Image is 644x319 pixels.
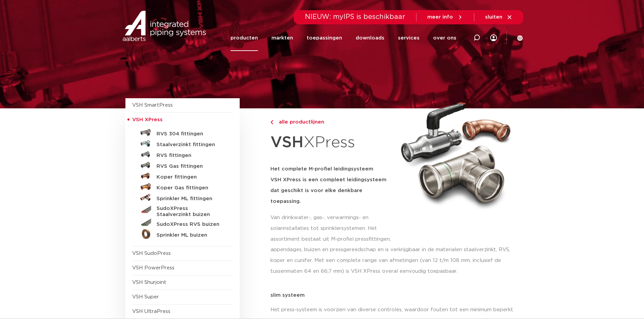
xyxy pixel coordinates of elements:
[157,131,223,137] h5: RVS 304 fittingen
[132,309,170,314] a: VSH UltraPress
[485,15,502,20] span: sluiten
[270,244,519,277] p: appendages, buizen en pressgereedschap en is verkrijgbaar in de materialen staalverzinkt, RVS, ko...
[132,251,171,256] a: VSH SudoPress
[427,14,463,20] a: meer info
[231,25,258,51] a: producten
[157,174,223,180] h5: Koper fittingen
[132,218,233,229] a: SudoXPress RVS buizen
[270,135,304,150] strong: VSH
[270,164,393,207] h5: Het complete M-profiel leidingsysteem VSH XPress is een compleet leidingsysteem dat geschikt is v...
[427,15,453,20] span: meer info
[270,120,273,125] img: chevron-right.svg
[307,25,342,51] a: toepassingen
[132,192,233,203] a: Sprinkler ML fittingen
[490,30,497,45] div: my IPS
[157,206,223,218] h5: SudoXPress Staalverzinkt buizen
[157,196,223,202] h5: Sprinkler ML fittingen
[157,163,223,169] h5: RVS Gas fittingen
[231,25,456,51] nav: Menu
[398,25,420,51] a: services
[157,185,223,191] h5: Koper Gas fittingen
[132,127,233,138] a: RVS 304 fittingen
[157,221,223,228] h5: SudoXPress RVS buizen
[132,117,163,122] span: VSH XPress
[132,170,233,181] a: Koper fittingen
[157,232,223,238] h5: Sprinkler ML buizen
[157,142,223,148] h5: Staalverzinkt fittingen
[270,118,393,126] a: alle productlijnen
[132,160,233,170] a: RVS Gas fittingen
[275,119,324,125] span: alle productlijnen
[132,138,233,149] a: Staalverzinkt fittingen
[132,203,233,218] a: SudoXPress Staalverzinkt buizen
[132,181,233,192] a: Koper Gas fittingen
[132,280,166,285] a: VSH Shurjoint
[157,153,223,159] h5: RVS fittingen
[270,130,393,156] h1: XPress
[356,25,384,51] a: downloads
[132,294,159,299] a: VSH Super
[132,265,174,270] a: VSH PowerPress
[433,25,456,51] a: over ons
[132,103,173,108] a: VSH SmartPress
[485,14,512,20] a: sluiten
[132,149,233,160] a: RVS fittingen
[305,14,405,20] span: NIEUW: myIPS is beschikbaar
[270,293,519,298] p: slim systeem
[270,212,393,245] p: Van drinkwater-, gas-, verwarmings- en solarinstallaties tot sprinklersystemen. Het assortiment b...
[271,25,293,51] a: markten
[132,229,233,239] a: Sprinkler ML buizen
